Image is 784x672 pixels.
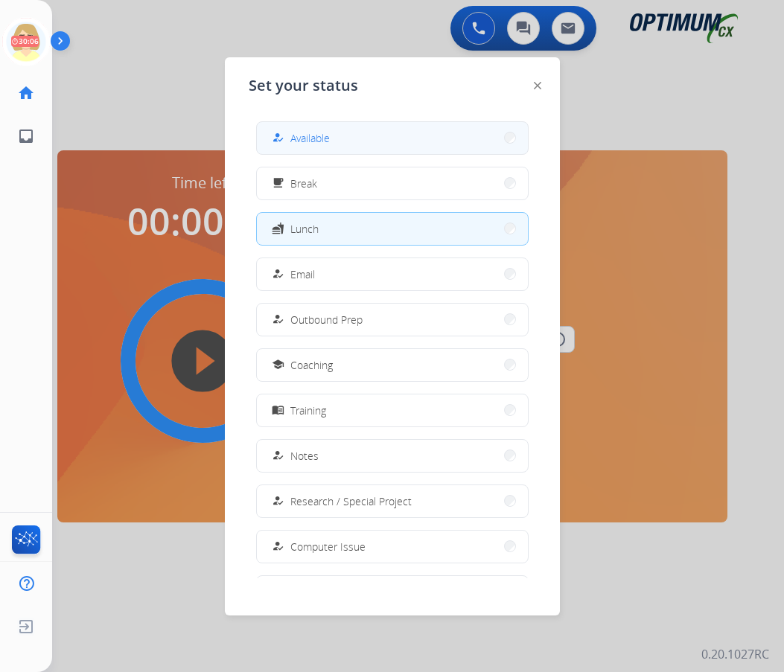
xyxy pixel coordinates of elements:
span: Available [290,130,330,146]
span: Lunch [290,221,319,237]
p: 0.20.1027RC [701,645,769,663]
mat-icon: how_to_reg [271,495,284,508]
span: Outbound Prep [290,312,363,327]
mat-icon: how_to_reg [271,449,284,462]
button: Computer Issue [257,531,528,563]
mat-icon: inbox [17,127,35,145]
button: Outbound Prep [257,304,528,336]
span: Research / Special Project [290,493,412,509]
span: Notes [290,448,319,464]
mat-icon: school [271,359,284,371]
span: Set your status [249,75,358,96]
mat-icon: menu_book [271,404,284,417]
button: Available [257,122,528,154]
mat-icon: home [17,84,35,102]
button: Training [257,394,528,426]
span: Training [290,403,326,418]
span: Email [290,266,315,282]
button: Email [257,258,528,290]
button: Internet Issue [257,576,528,608]
span: Break [290,176,317,191]
img: close-button [534,82,541,89]
button: Notes [257,440,528,472]
span: Computer Issue [290,539,366,554]
mat-icon: how_to_reg [271,132,284,144]
mat-icon: how_to_reg [271,268,284,281]
mat-icon: how_to_reg [271,313,284,326]
mat-icon: fastfood [271,223,284,235]
button: Lunch [257,213,528,245]
mat-icon: free_breakfast [271,177,284,190]
button: Coaching [257,349,528,381]
mat-icon: how_to_reg [271,540,284,553]
button: Break [257,167,528,199]
button: Research / Special Project [257,485,528,517]
span: Coaching [290,357,333,373]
